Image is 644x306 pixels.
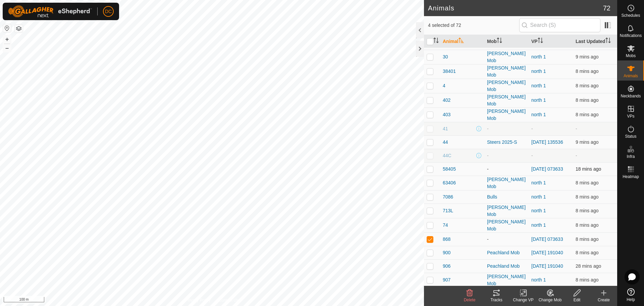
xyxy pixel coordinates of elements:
[487,166,526,173] div: -
[487,139,526,146] div: Steers 2025-S
[487,273,526,287] div: [PERSON_NAME] Mob
[443,193,453,201] span: 7086
[531,263,563,269] a: [DATE] 191040
[487,263,526,270] div: Peachland Mob
[627,114,634,118] span: VPs
[510,297,537,303] div: Change VP
[620,34,642,38] span: Notifications
[576,54,598,59] span: 10 Aug 2025, 5:33 pm
[531,83,546,88] a: north 1
[531,139,563,145] a: [DATE] 135536
[487,249,526,256] div: Peachland Mob
[531,222,546,228] a: north 1
[464,298,476,302] span: Delete
[621,13,640,17] span: Schedules
[576,139,598,145] span: 10 Aug 2025, 5:34 pm
[487,125,526,132] div: -
[443,97,450,104] span: 402
[531,277,546,282] a: north 1
[484,35,529,48] th: Mob
[625,134,636,138] span: Status
[443,249,450,256] span: 900
[443,263,450,270] span: 906
[497,39,502,44] p-sorticon: Activate to sort
[537,297,563,303] div: Change Mob
[531,166,563,172] a: [DATE] 073633
[443,236,450,243] span: 868
[428,22,519,29] span: 4 selected of 72
[576,166,601,172] span: 10 Aug 2025, 5:25 pm
[443,276,450,283] span: 907
[483,297,510,303] div: Tracks
[487,93,526,107] div: [PERSON_NAME] Mob
[487,218,526,232] div: [PERSON_NAME] Mob
[531,97,546,103] a: north 1
[576,208,598,213] span: 10 Aug 2025, 5:35 pm
[576,153,577,158] span: -
[15,25,23,33] button: Map Layers
[531,153,533,158] app-display-virtual-paddock-transition: -
[443,139,448,146] span: 44
[443,222,448,229] span: 74
[627,155,635,159] span: Infra
[576,83,598,88] span: 10 Aug 2025, 5:35 pm
[433,39,439,44] p-sorticon: Activate to sort
[576,180,598,185] span: 10 Aug 2025, 5:35 pm
[487,193,526,201] div: Bulls
[3,44,11,52] button: –
[590,297,617,303] div: Create
[219,297,238,303] a: Contact Us
[538,39,543,44] p-sorticon: Activate to sort
[443,111,450,118] span: 403
[487,79,526,93] div: [PERSON_NAME] Mob
[185,297,211,303] a: Privacy Policy
[8,5,92,17] img: Gallagher Logo
[627,298,635,302] span: Help
[576,97,598,103] span: 10 Aug 2025, 5:35 pm
[443,179,456,186] span: 63406
[531,180,546,185] a: north 1
[529,35,573,48] th: VP
[487,64,526,79] div: [PERSON_NAME] Mob
[440,35,484,48] th: Animal
[519,18,600,32] input: Search (S)
[573,35,617,48] th: Last Updated
[443,125,448,132] span: 41
[576,69,598,74] span: 10 Aug 2025, 5:35 pm
[443,152,451,159] span: 44C
[487,204,526,218] div: [PERSON_NAME] Mob
[443,207,453,214] span: 713L
[487,152,526,159] div: -
[443,68,456,75] span: 38401
[563,297,590,303] div: Edit
[576,222,598,228] span: 10 Aug 2025, 5:35 pm
[605,39,611,44] p-sorticon: Activate to sort
[443,166,456,173] span: 58405
[487,50,526,64] div: [PERSON_NAME] Mob
[531,250,563,255] a: [DATE] 191040
[576,112,598,117] span: 10 Aug 2025, 5:35 pm
[443,82,445,89] span: 4
[624,74,638,78] span: Animals
[531,126,533,131] app-display-virtual-paddock-transition: -
[487,236,526,243] div: -
[576,126,577,131] span: -
[621,94,641,98] span: Neckbands
[531,112,546,117] a: north 1
[576,194,598,200] span: 10 Aug 2025, 5:35 pm
[623,175,639,179] span: Heatmap
[428,4,603,12] h2: Animals
[3,24,11,32] button: Reset Map
[576,277,598,282] span: 10 Aug 2025, 5:35 pm
[105,8,112,15] span: DC
[576,263,601,269] span: 10 Aug 2025, 5:15 pm
[531,236,563,242] a: [DATE] 073633
[487,176,526,190] div: [PERSON_NAME] Mob
[487,108,526,122] div: [PERSON_NAME] Mob
[443,53,448,60] span: 30
[531,194,546,200] a: north 1
[531,69,546,74] a: north 1
[576,250,598,255] span: 10 Aug 2025, 5:35 pm
[576,236,598,242] span: 10 Aug 2025, 5:35 pm
[618,286,644,304] a: Help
